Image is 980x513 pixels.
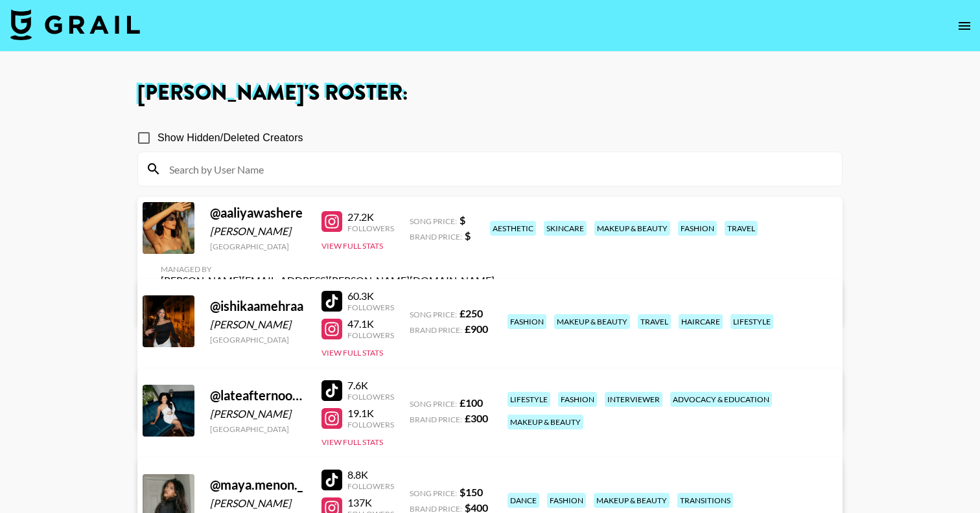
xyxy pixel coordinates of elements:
[554,314,630,329] div: makeup & beauty
[210,242,306,251] div: [GEOGRAPHIC_DATA]
[670,392,772,407] div: advocacy & education
[210,298,306,314] div: @ ishikaamehraa
[347,496,394,509] div: 137K
[465,229,471,242] strong: $
[679,314,723,329] div: haircare
[460,307,483,319] strong: £ 250
[210,477,306,493] div: @ maya.menon._
[410,216,457,226] span: Song Price:
[347,420,394,429] div: Followers
[465,323,488,335] strong: £ 900
[210,407,306,420] div: [PERSON_NAME]
[157,130,303,146] span: Show Hidden/Deleted Creators
[321,437,383,447] button: View Full Stats
[161,159,834,179] input: Search by User Name
[321,241,383,251] button: View Full Stats
[638,314,671,329] div: travel
[465,412,488,424] strong: £ 300
[490,221,536,236] div: aesthetic
[460,214,465,226] strong: $
[210,387,306,404] div: @ lateafternoonthoughts
[347,481,394,491] div: Followers
[677,493,733,508] div: transitions
[161,264,495,274] div: Managed By
[507,415,583,429] div: makeup & beauty
[410,488,457,498] span: Song Price:
[410,310,457,319] span: Song Price:
[507,392,550,407] div: lifestyle
[547,493,586,508] div: fashion
[210,497,306,510] div: [PERSON_NAME]
[137,83,843,104] h1: [PERSON_NAME] 's Roster:
[730,314,773,329] div: lifestyle
[410,399,457,409] span: Song Price:
[410,232,462,242] span: Brand Price:
[410,415,462,424] span: Brand Price:
[507,493,539,508] div: dance
[210,335,306,345] div: [GEOGRAPHIC_DATA]
[210,318,306,331] div: [PERSON_NAME]
[347,392,394,402] div: Followers
[678,221,717,236] div: fashion
[347,468,394,481] div: 8.8K
[347,379,394,392] div: 7.6K
[558,392,597,407] div: fashion
[210,205,306,221] div: @ aaliyawashere
[347,330,394,340] div: Followers
[725,221,758,236] div: travel
[951,13,977,39] button: open drawer
[321,348,383,358] button: View Full Stats
[210,424,306,434] div: [GEOGRAPHIC_DATA]
[460,396,483,409] strong: £ 100
[544,221,587,236] div: skincare
[347,290,394,302] div: 60.3K
[347,317,394,330] div: 47.1K
[594,493,670,508] div: makeup & beauty
[605,392,662,407] div: interviewer
[594,221,670,236] div: makeup & beauty
[10,9,140,40] img: Grail Talent
[507,314,546,329] div: fashion
[161,274,495,287] div: [PERSON_NAME][EMAIL_ADDRESS][PERSON_NAME][DOMAIN_NAME]
[347,407,394,420] div: 19.1K
[347,223,394,233] div: Followers
[460,486,483,498] strong: $ 150
[347,211,394,223] div: 27.2K
[347,302,394,312] div: Followers
[410,325,462,335] span: Brand Price:
[210,225,306,238] div: [PERSON_NAME]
